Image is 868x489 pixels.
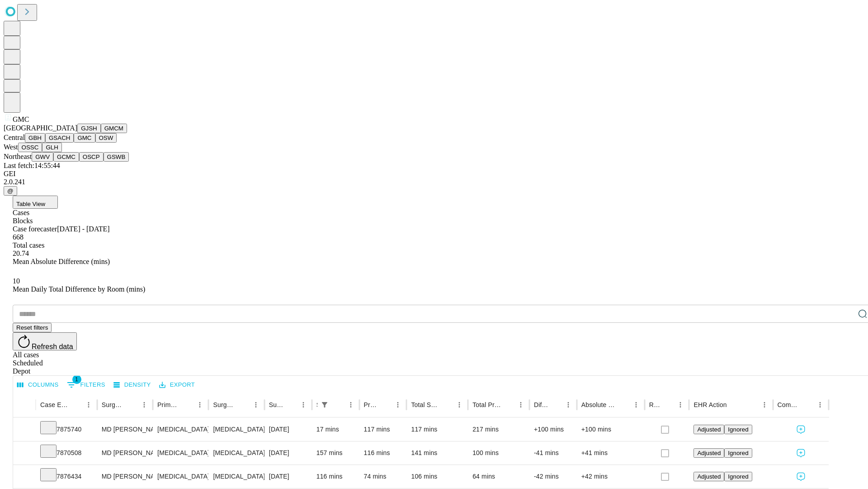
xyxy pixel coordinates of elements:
[53,152,79,162] button: GCMC
[364,465,402,488] div: 74 mins
[18,422,31,438] button: Expand
[778,401,800,408] div: Comments
[316,465,355,488] div: 116 mins
[693,401,726,408] div: EHR Action
[13,196,58,209] button: Table View
[332,398,344,411] button: Sort
[42,143,61,152] button: GLH
[581,465,640,488] div: +42 mins
[284,398,297,411] button: Sort
[40,465,93,488] div: 7876434
[4,143,18,151] span: West
[102,401,124,408] div: Surgeon Name
[411,465,463,488] div: 106 mins
[693,425,724,434] button: Adjusted
[297,398,310,411] button: Menu
[157,378,197,392] button: Export
[213,441,259,465] div: [MEDICAL_DATA]
[15,378,61,392] button: Select columns
[13,323,52,332] button: Reset filters
[13,225,57,233] span: Case forecaster
[13,258,110,265] span: Mean Absolute Difference (mins)
[32,343,73,350] span: Refresh data
[193,398,206,411] button: Menu
[581,441,640,465] div: +41 mins
[472,418,525,441] div: 217 mins
[617,398,630,411] button: Sort
[4,186,17,196] button: @
[758,398,771,411] button: Menu
[95,133,117,143] button: OSW
[4,170,864,178] div: GEI
[661,398,674,411] button: Sort
[269,441,307,465] div: [DATE]
[724,472,752,481] button: Ignored
[581,418,640,441] div: +100 mins
[45,133,74,143] button: GSACH
[101,124,127,133] button: GMCM
[74,133,95,143] button: GMC
[697,473,721,480] span: Adjusted
[472,465,525,488] div: 64 mins
[104,152,129,162] button: GSWB
[549,398,562,411] button: Sort
[697,450,721,456] span: Adjusted
[269,401,283,408] div: Surgery Date
[13,285,145,293] span: Mean Daily Total Difference by Room (mins)
[269,465,307,488] div: [DATE]
[728,426,748,433] span: Ignored
[250,398,262,411] button: Menu
[138,398,151,411] button: Menu
[72,375,81,384] span: 1
[344,398,357,411] button: Menu
[40,418,93,441] div: 7875740
[70,398,82,411] button: Sort
[13,115,29,123] span: GMC
[728,398,741,411] button: Sort
[269,418,307,441] div: [DATE]
[693,448,724,458] button: Adjusted
[102,465,148,488] div: MD [PERSON_NAME] [PERSON_NAME] Md
[4,162,60,169] span: Last fetch: 14:55:44
[7,187,14,194] span: @
[562,398,575,411] button: Menu
[364,418,402,441] div: 117 mins
[13,241,44,249] span: Total cases
[77,124,101,133] button: GJSH
[649,401,661,408] div: Resolved in EHR
[181,398,193,411] button: Sort
[392,398,404,411] button: Menu
[4,124,77,132] span: [GEOGRAPHIC_DATA]
[18,469,31,485] button: Expand
[157,465,204,488] div: [MEDICAL_DATA]
[82,398,95,411] button: Menu
[125,398,138,411] button: Sort
[411,441,463,465] div: 141 mins
[502,398,514,411] button: Sort
[16,201,45,207] span: Table View
[534,441,572,465] div: -41 mins
[4,153,32,160] span: Northeast
[111,378,153,392] button: Density
[411,418,463,441] div: 117 mins
[630,398,642,411] button: Menu
[157,418,204,441] div: [MEDICAL_DATA]
[157,401,180,408] div: Primary Service
[440,398,453,411] button: Sort
[318,398,331,411] button: Show filters
[316,418,355,441] div: 17 mins
[65,378,108,392] button: Show filters
[4,178,864,186] div: 2.0.241
[316,441,355,465] div: 157 mins
[213,401,236,408] div: Surgery Name
[814,398,826,411] button: Menu
[57,225,109,233] span: [DATE] - [DATE]
[213,418,259,441] div: [MEDICAL_DATA] LEG THROUGH [MEDICAL_DATA] AND [MEDICAL_DATA]
[318,398,331,411] div: 1 active filter
[724,448,752,458] button: Ignored
[79,152,104,162] button: OSCP
[724,425,752,434] button: Ignored
[472,441,525,465] div: 100 mins
[25,133,45,143] button: GBH
[40,401,69,408] div: Case Epic Id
